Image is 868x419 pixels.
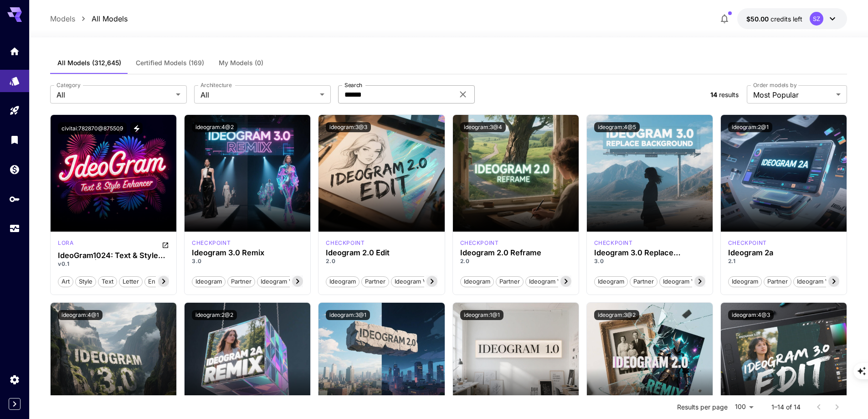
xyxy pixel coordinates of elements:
nav: breadcrumb [50,13,128,24]
button: View trigger words [130,122,143,134]
button: ideogram:2@2 [192,310,237,320]
span: Ideogram v2.0 [526,277,574,286]
div: 100 [731,400,757,414]
button: ideogram:2@1 [728,122,772,132]
span: All [56,89,172,100]
p: checkpoint [192,239,231,247]
button: ideogram:3@1 [326,310,370,320]
button: ideogram:3@3 [326,122,371,132]
button: Partner [630,275,657,287]
div: API Keys [9,193,20,205]
button: ideogram:1@1 [460,310,503,320]
div: Ideogram 3.0 Remix [192,248,303,257]
p: 3.0 [192,257,303,265]
span: Partner [630,277,657,286]
div: FLUX.1 D [58,239,73,250]
span: Ideogram v2.0 [391,277,439,286]
span: art [58,277,73,286]
button: enhancer [144,275,179,287]
div: Usage [9,223,20,234]
span: Ideogram v3.0 [257,277,305,286]
button: ideogram:4@1 [58,310,103,320]
button: Ideogram v3.0 [257,275,306,287]
div: Playground [9,105,20,116]
button: Partner [764,275,791,287]
p: v0.1 [58,260,169,268]
button: text [98,275,117,287]
span: Partner [496,277,523,286]
button: Partner [227,275,255,287]
button: ideogram:4@5 [594,122,640,132]
div: ideogram2a [728,239,767,247]
button: Ideogram [728,275,762,287]
button: Open in CivitAI [162,239,169,250]
h3: Ideogram 2a [728,248,839,257]
label: Category [56,81,81,89]
p: checkpoint [326,239,365,247]
span: $50.00 [746,15,770,23]
button: Ideogram [192,275,226,287]
button: Ideogram v2.0 [391,275,440,287]
span: Most Popular [753,89,832,100]
h3: Ideogram 2.0 Edit [326,248,437,257]
span: credits left [770,15,802,23]
h3: Ideogram 2.0 Reframe [460,248,571,257]
button: Ideogram [326,275,360,287]
button: ideogram:4@2 [192,122,237,132]
button: Partner [496,275,524,287]
a: Models [50,13,75,24]
p: 2.0 [326,257,437,265]
div: Library [9,134,20,145]
span: Ideogram [192,277,225,286]
button: letter [119,275,143,287]
span: Ideogram [729,277,761,286]
span: All Models (312,645) [57,59,121,67]
button: ideogram:4@3 [728,310,774,320]
div: $50.00 [746,14,802,24]
p: 3.0 [594,257,705,265]
p: 1–14 of 14 [771,403,801,412]
p: Results per page [677,403,728,412]
button: civitai:782870@875509 [58,122,127,134]
button: Ideogram [594,275,628,287]
span: Ideogram [461,277,493,286]
div: ideogram3 [594,239,633,247]
div: IdeoGram1024: Text & Style Enhancer | Flux.1 D LoRa [58,251,169,260]
label: Architecture [200,81,231,89]
p: checkpoint [460,239,499,247]
button: Ideogram v3.0 [659,275,708,287]
span: letter [119,277,142,286]
button: Ideogram v2.0 [525,275,574,287]
span: Certified Models (169) [136,59,204,67]
div: SZ [810,12,823,26]
button: ideogram:3@2 [594,310,639,320]
div: Settings [9,374,20,385]
span: My Models (0) [219,59,263,67]
span: style [76,277,96,286]
div: ideogram2 [460,239,499,247]
div: ideogram3 [192,239,231,247]
button: art [58,275,73,287]
p: lora [58,239,73,247]
span: Ideogram v2a [794,277,839,286]
div: Wallet [9,164,20,175]
span: Ideogram [595,277,627,286]
h3: Ideogram 3.0 Replace Background [594,248,705,257]
div: Home [9,43,20,54]
a: All Models [92,13,128,24]
span: enhancer [145,277,178,286]
div: ideogram2 [326,239,365,247]
button: Partner [361,275,389,287]
button: $50.00SZ [737,8,847,29]
span: Partner [362,277,389,286]
span: 14 [710,91,717,98]
button: Ideogram [460,275,494,287]
p: checkpoint [594,239,633,247]
label: Search [344,81,362,89]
